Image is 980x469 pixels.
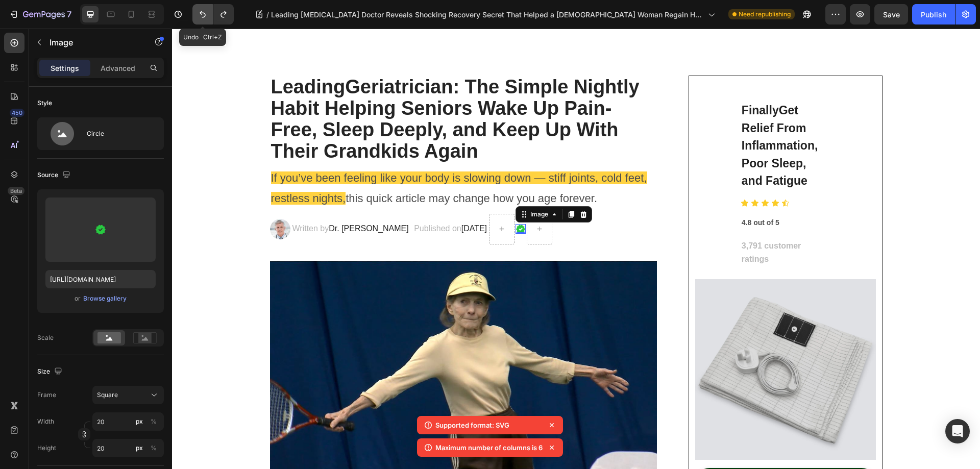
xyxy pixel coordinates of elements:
p: Advanced [101,63,135,73]
div: 450 [10,109,24,117]
p: Maximum number of columns is 6 [435,442,543,453]
iframe: Design area [172,29,980,469]
span: Save [883,10,900,19]
div: Beta [8,187,24,195]
div: px [136,417,143,426]
span: [DATE] [289,195,315,204]
strong: 3,791 customer ratings [570,213,629,235]
a: CHECK AVAILABILITY [523,439,703,468]
p: Image [50,36,136,48]
button: Save [874,4,908,24]
button: Square [92,386,164,404]
div: Scale [37,333,54,342]
div: % [151,417,157,426]
label: Frame [37,390,56,400]
img: gempages_575627967657411410-72ef3096-c0b7-45fe-a2e4-e48551c07825.webp [98,190,118,211]
span: Leading [MEDICAL_DATA] Doctor Reveals Shocking Recovery Secret That Helped a [DEMOGRAPHIC_DATA] W... [271,9,704,20]
div: Publish [921,9,946,20]
img: Alt Image [98,232,485,452]
span: Dr. [PERSON_NAME] [157,195,236,204]
p: Published on [242,193,315,208]
span: Need republishing [739,10,791,19]
input: px% [92,439,164,457]
button: px [148,442,160,454]
button: Publish [912,4,955,24]
button: % [133,415,145,428]
h2: Get Relief From Inflammation, Poor Sleep, and Fatigue [569,72,658,162]
span: / [266,9,269,20]
img: preview-image [95,224,106,235]
span: this quick article may change how you age forever. [174,163,425,176]
div: Style [37,98,52,108]
div: Size [37,365,64,379]
p: Supported format: SVG [435,420,509,430]
p: 7 [67,8,71,20]
span: If you’ve been feeling like your body is slowing down — stiff joints, cold feet, restless nights, [99,143,475,176]
strong: Geriatrician [173,47,281,69]
div: Browse gallery [83,294,127,303]
button: px [148,415,160,428]
img: Alt Image [523,251,703,431]
div: Source [37,168,72,182]
strong: 4.8 out of 5 [570,190,607,198]
div: % [151,443,157,453]
input: px% [92,412,164,431]
strong: Finally [570,75,607,88]
div: Open Intercom Messenger [945,419,970,443]
img: gempages_575627967657411410-18a14ed1-d1cf-44c2-a9ba-5f8e28a2687e.png [344,195,354,206]
div: Circle [87,122,149,145]
span: Square [97,390,118,400]
button: % [133,442,145,454]
label: Width [37,417,54,426]
button: Browse gallery [83,293,127,304]
p: Settings [51,63,79,73]
input: https://example.com/image.jpg [45,270,156,288]
label: Height [37,443,56,453]
p: Written by [120,193,239,208]
div: Undo/Redo [192,4,234,24]
span: or [75,292,81,305]
div: Image [356,181,378,190]
div: px [136,443,143,453]
button: 7 [4,4,76,24]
